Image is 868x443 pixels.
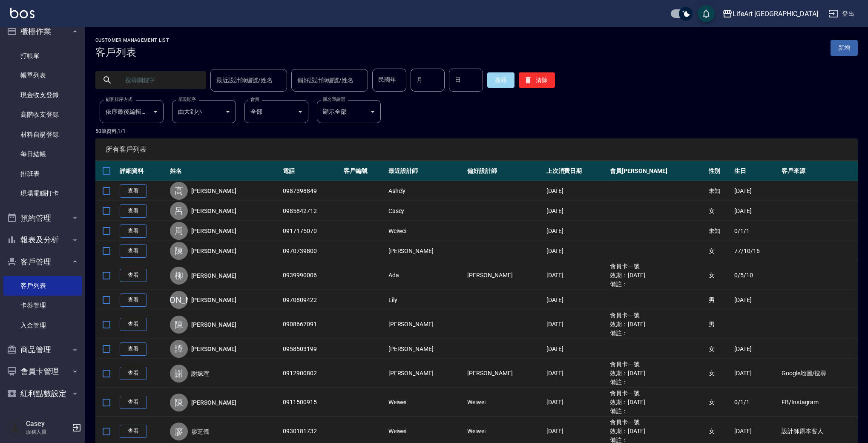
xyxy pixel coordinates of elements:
[191,271,236,280] a: [PERSON_NAME]
[170,316,188,334] div: 陳
[732,290,779,310] td: [DATE]
[3,105,82,124] a: 高階收支登錄
[178,96,196,103] label: 呈現順序
[281,290,342,310] td: 0970809422
[698,5,715,22] button: save
[3,339,82,361] button: 商品管理
[779,388,858,417] td: FB/Instagram
[610,389,704,398] ul: 會員卡一號
[707,201,732,221] td: 女
[610,418,704,427] ul: 會員卡一號
[465,388,544,417] td: Weiwei
[3,276,82,296] a: 客戶列表
[120,396,147,409] a: 查看
[610,320,704,329] ul: 效期： [DATE]
[487,72,514,88] button: 搜尋
[732,339,779,359] td: [DATE]
[707,161,732,181] th: 性別
[120,184,147,198] a: 查看
[519,72,555,88] button: 清除
[610,311,704,320] ul: 會員卡一號
[707,339,732,359] td: 女
[26,420,69,428] h5: Casey
[191,296,236,304] a: [PERSON_NAME]
[707,181,732,201] td: 未知
[3,20,82,43] button: 櫃檯作業
[191,398,236,407] a: [PERSON_NAME]
[779,359,858,388] td: Google地圖/搜尋
[732,221,779,241] td: 0/1/1
[610,262,704,271] ul: 會員卡一號
[707,241,732,261] td: 女
[3,184,82,203] a: 現場電腦打卡
[317,100,381,123] div: 顯示全部
[544,201,608,221] td: [DATE]
[544,161,608,181] th: 上次消費日期
[3,316,82,335] a: 入金管理
[386,161,465,181] th: 最近設計師
[120,342,147,356] a: 查看
[168,161,281,181] th: 姓名
[281,181,342,201] td: 0987398849
[831,40,858,56] a: 新增
[465,261,544,290] td: [PERSON_NAME]
[544,310,608,339] td: [DATE]
[610,378,704,387] ul: 備註：
[281,201,342,221] td: 0985842712
[386,310,465,339] td: [PERSON_NAME]
[610,360,704,369] ul: 會員卡一號
[707,221,732,241] td: 未知
[733,9,818,19] div: LifeArt [GEOGRAPHIC_DATA]
[732,359,779,388] td: [DATE]
[281,161,342,181] th: 電話
[323,96,345,103] label: 黑名單篩選
[281,339,342,359] td: 0958503199
[3,125,82,144] a: 材料自購登錄
[191,369,209,378] a: 謝姵瑄
[544,290,608,310] td: [DATE]
[610,407,704,416] ul: 備註：
[3,296,82,315] a: 卡券管理
[707,261,732,290] td: 女
[95,37,169,43] h2: Customer Management List
[120,318,147,331] a: 查看
[610,398,704,407] ul: 效期： [DATE]
[3,164,82,184] a: 排班表
[106,96,132,103] label: 顧客排序方式
[191,207,236,215] a: [PERSON_NAME]
[779,161,858,181] th: 客戶來源
[3,66,82,85] a: 帳單列表
[170,242,188,260] div: 陳
[191,320,236,329] a: [PERSON_NAME]
[707,290,732,310] td: 男
[106,145,848,154] span: 所有客戶列表
[386,339,465,359] td: [PERSON_NAME]
[610,427,704,436] ul: 效期： [DATE]
[707,388,732,417] td: 女
[119,69,199,92] input: 搜尋關鍵字
[170,365,188,383] div: 謝
[170,291,188,309] div: [PERSON_NAME]
[610,329,704,338] ul: 備註：
[610,271,704,280] ul: 效期： [DATE]
[191,427,209,436] a: 廖芝儀
[608,161,707,181] th: 會員[PERSON_NAME]
[172,100,236,123] div: 由大到小
[386,359,465,388] td: [PERSON_NAME]
[732,181,779,201] td: [DATE]
[544,241,608,261] td: [DATE]
[3,251,82,273] button: 客戶管理
[191,247,236,255] a: [PERSON_NAME]
[191,345,236,353] a: [PERSON_NAME]
[95,127,858,135] p: 50 筆資料, 1 / 1
[386,261,465,290] td: Ada
[281,221,342,241] td: 0917175070
[732,241,779,261] td: 77/10/16
[170,423,188,440] div: 廖
[100,100,164,123] div: 依序最後編輯時間
[3,229,82,251] button: 報表及分析
[610,280,704,289] ul: 備註：
[825,6,858,22] button: 登出
[170,182,188,200] div: 高
[170,222,188,240] div: 周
